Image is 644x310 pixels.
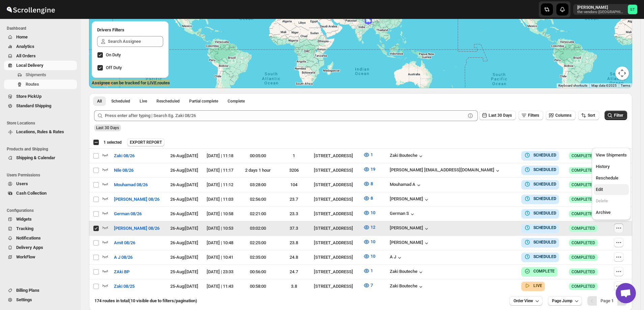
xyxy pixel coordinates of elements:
[127,138,165,146] button: EXPORT REPORT
[16,288,39,293] span: Billing Plans
[170,269,198,274] span: 25-Aug | [DATE]
[242,254,274,261] div: 02:35:00
[207,152,238,159] div: [DATE] | 11:18
[524,166,556,173] button: SCHEDULED
[371,239,375,244] span: 10
[110,237,139,248] button: Amit 08/26
[16,245,43,250] span: Delivery Apps
[390,211,416,218] div: German S
[314,152,359,159] div: [STREET_ADDRESS]
[533,211,556,216] b: SCHEDULED
[390,283,424,290] button: Zaki Bouteche
[170,240,198,245] span: 26-Aug | [DATE]
[16,226,33,231] span: Tracking
[572,211,595,217] span: COMPLETED
[614,113,623,118] span: Filter
[390,182,422,189] button: Mouhamad A
[170,226,198,231] span: 26-Aug | [DATE]
[390,153,424,160] div: Zaki Bouteche
[359,178,377,189] button: 8
[114,210,142,217] span: German 08/26
[479,111,516,120] button: Last 30 Days
[7,26,78,31] span: Dashboard
[390,240,430,247] div: [PERSON_NAME]
[114,269,129,275] span: ZAki BP
[314,181,359,188] div: [STREET_ADDRESS]
[4,127,77,137] button: Locations, Rules & Rates
[359,251,379,262] button: 10
[110,266,134,277] button: ZAki BP
[228,98,245,104] span: Complete
[572,284,595,289] span: COMPLETED
[601,298,614,303] span: Page
[314,269,359,275] div: [STREET_ADDRESS]
[533,167,556,172] b: SCHEDULED
[16,191,47,196] span: Cash Collection
[371,196,373,201] span: 8
[4,215,77,224] button: Widgets
[615,66,629,80] button: Map camera controls
[371,225,375,230] span: 12
[16,129,64,134] span: Locations, Rules & Rates
[4,286,77,295] button: Billing Plans
[548,296,582,306] button: Page Jump
[278,210,310,217] div: 23.3
[587,296,627,306] nav: Pagination
[97,27,163,33] h2: Drivers Filters
[242,167,274,174] div: 2 days 1 hour
[114,167,134,174] span: Nile 08/26
[314,210,359,217] div: [STREET_ADDRESS]
[533,153,556,158] b: SCHEDULED
[617,296,627,306] button: Next
[110,281,139,292] button: Zaki 08/25
[170,182,198,187] span: 26-Aug | [DATE]
[108,36,163,47] input: Search Assignee
[588,113,595,118] span: Sort
[572,255,595,260] span: COMPLETED
[106,65,122,70] span: Off Duty
[4,233,77,243] button: Notifications
[390,225,430,232] button: [PERSON_NAME]
[558,83,587,88] button: Keyboard shortcuts
[156,98,180,104] span: Rescheduled
[16,34,28,39] span: Home
[524,268,555,275] button: COMPLETE
[573,4,638,15] button: User menu
[359,280,377,291] button: 7
[170,153,198,158] span: 26-Aug | [DATE]
[170,255,198,260] span: 26-Aug | [DATE]
[94,298,197,303] span: 174 routes in total (10 visible due to filters/pagination)
[533,283,542,288] b: LIVE
[114,254,133,261] span: A J 08/26
[114,225,159,232] span: [PERSON_NAME] 08/26
[630,7,635,12] text: ST
[278,269,310,275] div: 24.7
[371,268,373,273] span: 1
[242,196,274,203] div: 02:56:00
[578,111,599,120] button: Sort
[91,79,113,88] img: Google
[104,140,122,145] span: 1 selected
[524,195,556,202] button: SCHEDULED
[105,110,466,121] input: Press enter after typing | Search Eg. Zaki 08/26
[314,254,359,261] div: [STREET_ADDRESS]
[4,252,77,262] button: WorkFlow
[371,283,373,288] span: 7
[130,140,162,145] span: EXPORT REPORT
[390,254,403,261] button: A J
[110,194,164,205] button: [PERSON_NAME] 08/26
[314,283,359,290] div: [STREET_ADDRESS]
[16,63,43,68] span: Local Delivery
[371,167,375,172] span: 19
[596,175,618,180] span: Reschedule
[572,269,595,275] span: COMPLETED
[111,98,130,104] span: Scheduled
[16,44,34,49] span: Analytics
[7,208,78,213] span: Configurations
[4,80,77,89] button: Routes
[390,167,501,174] button: [PERSON_NAME] [EMAIL_ADDRESS][DOMAIN_NAME]
[110,252,137,263] button: A J 08/26
[577,5,625,10] p: [PERSON_NAME]
[359,149,377,160] button: 1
